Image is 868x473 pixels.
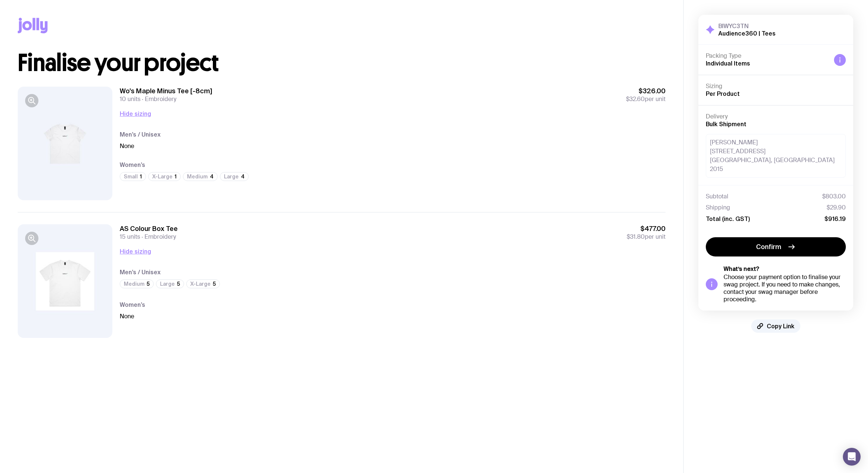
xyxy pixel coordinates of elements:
[152,174,173,180] span: X-Large
[718,30,776,37] h2: Audience360 | Tees
[140,233,176,241] span: Embroidery
[120,233,140,241] span: 15 units
[706,90,740,97] span: Per Product
[213,281,216,287] span: 5
[706,121,746,127] span: Bulk Shipment
[706,83,846,90] h4: Sizing
[706,204,730,211] span: Shipping
[177,281,180,287] span: 5
[627,233,666,241] span: per unit
[843,448,861,466] div: Open Intercom Messenger
[120,312,134,320] span: None
[120,300,666,309] h4: Women’s
[160,281,175,287] span: Large
[827,204,846,211] span: $29.90
[124,281,144,287] span: Medium
[175,174,177,180] span: 1
[224,174,239,180] span: Large
[190,281,211,287] span: X-Large
[627,224,666,233] span: $477.00
[120,142,134,150] span: None
[751,319,800,333] button: Copy Link
[706,113,846,120] h4: Delivery
[706,237,846,256] button: Confirm
[706,215,750,222] span: Total (inc. GST)
[626,87,666,95] span: $326.00
[210,174,214,180] span: 4
[120,268,666,276] h4: Men’s / Unisex
[756,242,781,251] span: Confirm
[147,281,150,287] span: 5
[120,109,151,118] button: Hide sizing
[187,174,208,180] span: Medium
[626,95,645,103] span: $32.60
[120,130,666,139] h4: Men’s / Unisex
[706,134,846,178] div: [PERSON_NAME] [STREET_ADDRESS] [GEOGRAPHIC_DATA], [GEOGRAPHIC_DATA] 2015
[120,224,178,233] h3: AS Colour Box Tee
[706,52,828,60] h4: Packing Type
[120,247,151,256] button: Hide sizing
[706,60,750,67] span: Individual Items
[706,193,728,200] span: Subtotal
[626,95,666,103] span: per unit
[627,233,645,241] span: $31.80
[120,160,666,169] h4: Women’s
[241,174,245,180] span: 4
[124,174,138,180] span: Small
[120,95,140,103] span: 10 units
[767,322,794,330] span: Copy Link
[724,265,846,273] h5: What’s next?
[140,174,142,180] span: 1
[140,95,176,103] span: Embroidery
[18,51,666,75] h1: Finalise your project
[120,87,212,95] h3: Wo's Maple Minus Tee [-8cm]
[724,274,846,303] div: Choose your payment option to finalise your swag project. If you need to make changes, contact yo...
[824,215,846,222] span: $916.19
[822,193,846,200] span: $803.00
[718,22,776,30] h3: BIWYC3TN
